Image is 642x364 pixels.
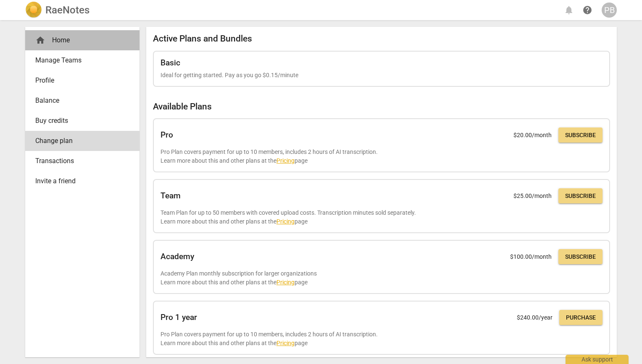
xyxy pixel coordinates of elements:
a: Invite a friend [25,171,139,191]
h2: Academy [160,252,194,261]
a: LogoRaeNotes [25,2,89,18]
a: Profile [25,70,139,91]
h2: Team [160,191,181,200]
a: Change plan [25,131,139,151]
p: $ 20.00 /month [513,131,552,140]
button: Purchase [559,310,603,325]
button: PB [602,3,617,18]
span: help [582,5,592,15]
h2: Basic [160,58,180,68]
span: Balance [35,96,123,106]
div: Home [25,30,139,50]
h2: Available Plans [153,101,610,112]
h2: Pro [160,130,173,140]
div: Home [35,35,123,45]
h2: Active Plans and Bundles [153,34,610,44]
p: Academy Plan monthly subscription for larger organizations Learn more about this and other plans ... [160,269,603,286]
p: Pro Plan covers payment for up to 10 members, includes 2 hours of AI transcription. Learn more ab... [160,148,603,165]
span: home [35,35,45,45]
a: Transactions [25,151,139,171]
a: Balance [25,91,139,111]
p: Pro Plan covers payment for up to 10 members, includes 2 hours of AI transcription. Learn more ab... [160,330,603,347]
a: Buy credits [25,111,139,131]
span: Subscribe [565,131,596,140]
p: $ 100.00 /month [510,252,552,261]
span: Change plan [35,136,123,146]
div: Ask support [566,355,629,364]
span: Purchase [566,314,596,322]
p: Team Plan for up to 50 members with covered upload costs. Transcription minutes sold separately. ... [160,208,603,226]
a: Pricing [276,218,295,225]
span: Buy credits [35,116,123,126]
span: Subscribe [565,192,596,200]
button: Subscribe [558,249,603,264]
button: Subscribe [558,188,603,203]
a: Pricing [276,340,295,346]
a: Pricing [276,279,295,286]
span: Profile [35,75,123,86]
span: Subscribe [565,253,596,261]
a: Pricing [276,157,295,164]
h2: RaeNotes [45,4,89,16]
a: Manage Teams [25,50,139,70]
p: $ 25.00 /month [513,192,552,200]
span: Invite a friend [35,176,123,186]
h2: Pro 1 year [160,313,197,322]
img: Logo [25,2,42,18]
button: Subscribe [558,127,603,143]
span: Transactions [35,156,123,166]
p: $ 240.00 /year [517,313,553,322]
p: Ideal for getting started. Pay as you go $0.15/minute [160,71,603,80]
span: Manage Teams [35,55,123,65]
a: Help [580,3,595,18]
